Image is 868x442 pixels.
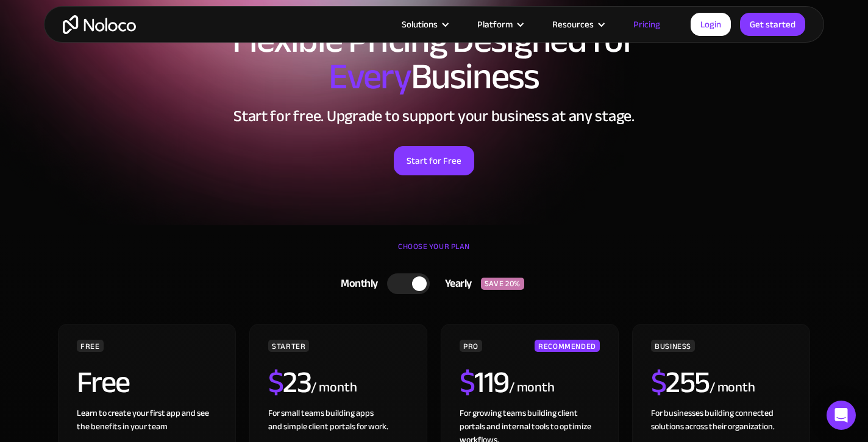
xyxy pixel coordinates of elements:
div: Resources [537,16,618,32]
a: Pricing [618,16,675,32]
h2: Free [77,367,130,398]
div: FREE [77,340,104,352]
div: Solutions [402,16,438,32]
div: Monthly [325,275,387,293]
span: Every [329,43,411,111]
h1: Flexible Pricing Designed for Business [56,22,812,95]
div: PRO [460,340,482,352]
span: $ [268,354,283,411]
div: BUSINESS [651,340,695,352]
div: Solutions [386,16,462,32]
div: / month [509,378,555,398]
h2: Start for free. Upgrade to support your business at any stage. [56,107,812,125]
h2: 23 [268,367,311,398]
div: RECOMMENDED [535,340,600,352]
span: $ [460,354,475,411]
div: Platform [462,16,537,32]
div: Open Intercom Messenger [827,401,856,430]
h2: 255 [651,367,710,398]
div: SAVE 20% [481,278,524,290]
span: $ [651,354,666,411]
div: / month [311,378,357,398]
div: CHOOSE YOUR PLAN [56,237,812,268]
h2: 119 [460,367,509,398]
a: home [63,15,136,34]
a: Get started [740,13,805,36]
div: Yearly [430,275,481,293]
div: STARTER [268,340,309,352]
div: Resources [552,16,594,32]
div: Platform [477,16,513,32]
a: Start for Free [394,146,474,175]
a: Login [691,13,731,36]
div: / month [710,378,755,398]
